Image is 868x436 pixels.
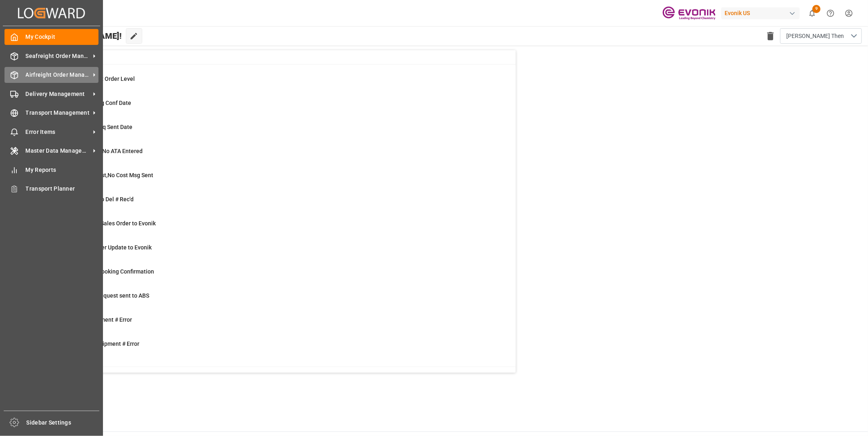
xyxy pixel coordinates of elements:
[34,28,122,44] span: Hello [PERSON_NAME]!
[4,29,98,45] a: My Cockpit
[721,7,800,19] div: Evonik US
[26,128,90,136] span: Error Items
[63,172,153,178] span: ETD>3 Days Past,No Cost Msg Sent
[42,147,506,164] a: 4ETA > 10 Days , No ATA EnteredShipment
[42,316,506,333] a: 0Main-Leg Shipment # ErrorShipment
[26,166,99,174] span: My Reports
[42,243,506,260] a: 0Error Sales Order Update to EvonikShipment
[42,219,506,236] a: 0Error on Initial Sales Order to EvonikShipment
[63,220,156,227] span: Error on Initial Sales Order to Evonik
[662,6,716,20] img: Evonik-brand-mark-Deep-Purple-RGB.jpeg_1700498283.jpeg
[42,291,506,309] a: 1Pending Bkg Request sent to ABSShipment
[26,33,99,41] span: My Cockpit
[26,147,90,155] span: Master Data Management
[63,292,149,299] span: Pending Bkg Request sent to ABS
[42,267,506,285] a: 18ABS: Missing Booking ConfirmationShipment
[26,185,99,193] span: Transport Planner
[780,28,862,44] button: open menu
[821,4,840,22] button: Help Center
[26,52,90,60] span: Seafreight Order Management
[42,340,506,357] a: 1TU : Pre-Leg Shipment # ErrorTransport Unit
[4,181,98,197] a: Transport Planner
[4,162,98,178] a: My Reports
[26,71,90,79] span: Airfreight Order Management
[27,418,100,427] span: Sidebar Settings
[42,75,506,92] a: 0MOT Missing at Order LevelSales Order-IVPO
[42,123,506,140] a: 3ABS: No Bkg Req Sent DateShipment
[42,195,506,212] a: 4ETD < 3 Days,No Del # Rec'dShipment
[26,90,90,98] span: Delivery Management
[786,32,844,40] span: [PERSON_NAME] Then
[42,171,506,188] a: 17ETD>3 Days Past,No Cost Msg SentShipment
[721,5,803,21] button: Evonik US
[63,268,154,275] span: ABS: Missing Booking Confirmation
[42,99,506,116] a: 20ABS: No Init Bkg Conf DateShipment
[63,244,152,251] span: Error Sales Order Update to Evonik
[812,5,821,13] span: 9
[26,109,90,117] span: Transport Management
[803,4,821,22] button: show 9 new notifications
